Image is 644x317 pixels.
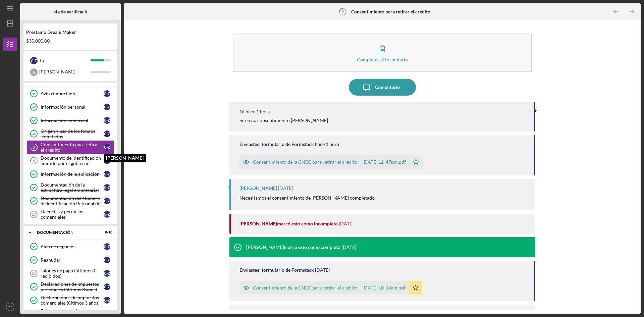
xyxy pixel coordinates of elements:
font: Documentación [37,230,73,235]
font: [PERSON_NAME] [239,185,277,191]
font: Información de la aplicación [41,171,100,177]
font: -Z [106,298,110,302]
font: -Z [106,212,110,216]
font: Préstamo Dream Maker [26,29,76,35]
font: Tú [239,109,245,114]
font: -Z [106,258,110,262]
font: Lista de verificación [50,9,91,14]
font: hace 1 hora [246,109,270,114]
text: CZ [8,305,12,309]
font: hace 1 hora [315,141,339,147]
a: Información comercialC-Z [27,114,114,127]
font: C [31,58,33,63]
font: -Z [106,172,110,176]
font: 8 [105,230,107,234]
a: Declaraciones de impuestos personales (últimos 3 años)C-Z [27,280,114,294]
a: Plan de negociosC-Z [27,240,114,253]
font: [DATE] [341,244,356,250]
font: -Z [106,185,110,190]
font: C [104,298,106,302]
a: Documentación del Número de Identificación Patronal del IRSC-Z [27,194,114,208]
font: Información personal [41,104,86,110]
font: Documentación del Número de Identificación Patronal del IRS [41,195,104,212]
font: Consentimiento para retirar el crédito [351,9,430,14]
tspan: 5 [33,145,35,150]
font: -Z [106,145,110,149]
time: 03/10/2025 16:50 [246,109,270,114]
font: C [104,271,106,275]
font: C [104,199,106,203]
button: Consentimiento de la GNEC para retirar el crédito -- [DATE] 12_47pm.pdf [239,155,423,169]
font: -Z [106,118,110,122]
font: C [104,118,106,122]
a: 10Licencias y permisos comercialesC-Z [27,208,114,221]
font: -Z [106,158,110,163]
font: C [104,91,106,96]
font: -Z [106,244,110,249]
font: C [104,131,106,136]
font: Información comercial [41,117,88,123]
font: C [104,158,106,163]
time: 30/09/2025 16:29 [341,245,356,250]
font: C [104,145,106,149]
font: Completar el formulario [357,57,408,62]
button: Completar el formulario [233,34,532,72]
font: Reanudar [41,257,61,263]
font: -Z [106,199,110,203]
font: Plan de negocios [41,244,75,249]
font: Consentimiento de la GNEC para retirar el crédito -- [DATE] 12_47pm.pdf [253,159,406,165]
button: CZ [3,300,17,314]
a: ReanudarC-Z [27,253,114,267]
font: -Z [106,131,110,136]
font: marcó esto como completo [284,244,340,250]
time: 03/10/2025 16:47 [315,142,339,147]
tspan: 10 [32,212,36,216]
a: 6Documento de identificación emitido por el gobiernoC-Z [27,154,114,167]
font: Origen y uso de los fondos solicitados [41,128,95,139]
font: C [104,185,106,190]
font: Talones de pago (últimos 3 recibidos) [41,268,95,279]
a: Declaraciones de impuestos comerciales (últimos 3 años)C-Z [27,294,114,307]
a: Documentación de la estructura legal empresarialC-Z [27,181,114,194]
font: Tú [39,57,44,63]
font: [PERSON_NAME] [239,221,277,226]
a: Información de la aplicaciónC-Z [27,167,114,181]
font: [PERSON_NAME] [246,244,284,250]
font: Enviaste [239,267,257,273]
font: marcó esto como incompleto [277,221,338,226]
tspan: 6 [33,159,35,163]
font: Necesitamos el consentimiento de [PERSON_NAME] completado. [239,195,376,201]
font: $30,000.00 [26,38,50,44]
font: [DATE] [315,267,330,273]
font: -Z [106,91,110,96]
font: C [104,284,106,289]
font: C [104,212,106,216]
font: Comentario [375,84,400,90]
button: Comentario [349,79,416,96]
font: C [104,244,106,249]
font: Aviso importante [41,91,76,96]
font: el formulario de Formstack [257,267,314,273]
tspan: 5 [342,9,344,14]
font: Documentación de la estructura legal empresarial [41,182,99,193]
font: el formulario de Formstack [257,141,314,147]
font: [DATE] [278,185,293,191]
font: 10 [108,230,112,234]
time: 30/09/2025 16:32 [278,186,293,191]
a: Información personalC-Z [27,100,114,114]
tspan: 13 [32,271,36,275]
font: Declaraciones de impuestos personales (últimos 3 años) [41,281,99,292]
button: Consentimiento de la GNEC para retirar el crédito -- [DATE] 10_14am.pdf [239,281,422,295]
a: 5Consentimiento para retirar el créditoC-Z[PERSON_NAME] [27,141,114,154]
font: Licencias y permisos comerciales [41,209,83,220]
time: 30/09/2025 16:31 [339,221,354,226]
font: Documento de identificación emitido por el gobierno [41,155,101,166]
font: -Z [106,105,110,109]
font: Consentimiento para retirar el crédito [41,142,99,153]
a: 13Talones de pago (últimos 3 recibidos)C-Z [27,267,114,280]
font: Se envía consentimiento [PERSON_NAME] [239,117,328,123]
font: Declaraciones de impuestos comerciales (últimos 3 años) [41,295,100,306]
a: Origen y uso de los fondos solicitadosC-Z [27,127,114,141]
font: / [107,230,108,234]
font: Consentimiento de la GNEC para retirar el crédito -- [DATE] 10_14am.pdf [253,285,406,290]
